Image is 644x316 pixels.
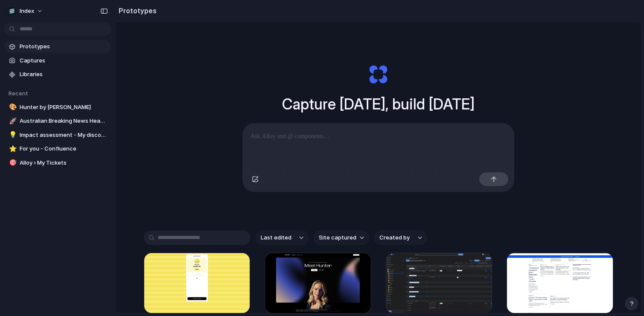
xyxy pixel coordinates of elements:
span: Hunter by [PERSON_NAME] [20,103,108,112]
button: 🎯 [8,159,16,167]
a: 💡Impact assessment - My discovery project - Jira Product Discovery [4,129,111,142]
span: Captures [20,56,108,65]
a: 🚀Australian Breaking News Headlines & World News Online | [DOMAIN_NAME] [4,115,111,127]
a: Captures [4,54,111,67]
button: Last edited [256,230,309,245]
span: Index [20,7,34,15]
button: Created by [374,230,427,245]
h1: Capture [DATE], build [DATE] [282,93,475,115]
div: 🎨 [9,102,15,112]
button: Index [4,4,47,18]
div: 💡 [9,130,15,140]
a: Prototypes [4,40,111,53]
span: Recent [9,90,28,97]
a: 🎨Hunter by [PERSON_NAME] [4,101,111,114]
a: ⭐For you - Confluence [4,142,111,155]
div: 🎯 [9,158,15,168]
div: ⭐ [9,144,15,154]
span: Site captured [319,233,356,242]
span: Created by [379,233,410,242]
span: Alloy › My Tickets [20,159,108,167]
span: Libraries [20,70,108,79]
button: 💡 [8,131,16,139]
h2: Prototypes [115,6,157,16]
span: Last edited [261,233,291,242]
span: Prototypes [20,42,108,51]
a: Libraries [4,68,111,81]
button: ⭐ [8,145,16,153]
span: Australian Breaking News Headlines & World News Online | [DOMAIN_NAME] [20,117,108,125]
span: For you - Confluence [20,145,108,153]
span: Impact assessment - My discovery project - Jira Product Discovery [20,131,108,139]
button: Site captured [314,230,369,245]
button: 🚀 [8,117,16,125]
a: 🎯Alloy › My Tickets [4,157,111,169]
div: 🚀 [9,116,15,126]
button: 🎨 [8,103,16,112]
